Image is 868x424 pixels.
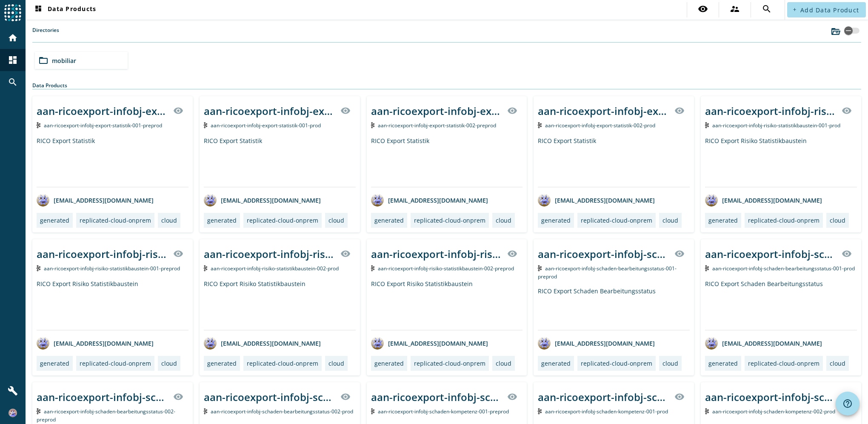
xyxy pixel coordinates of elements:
div: generated [708,216,738,224]
div: aan-ricoexport-infobj-schaden-bearbeitungsstatus-001-_stage_ [538,247,669,261]
img: Kafka Topic: aan-ricoexport-infobj-schaden-kompetenz-002-prod [705,408,709,414]
div: aan-ricoexport-infobj-schaden-kompetenz-002-_stage_ [705,390,837,404]
img: Kafka Topic: aan-ricoexport-infobj-schaden-bearbeitungsstatus-001-prod [705,265,709,271]
img: avatar [204,194,217,206]
div: Data Products [32,82,861,89]
img: Kafka Topic: aan-ricoexport-infobj-export-statistik-001-prod [204,122,208,128]
div: aan-ricoexport-infobj-export-statistik-001-_stage_ [204,104,335,118]
div: generated [374,359,404,367]
div: aan-ricoexport-infobj-export-statistik-001-_stage_ [37,104,168,118]
div: aan-ricoexport-infobj-export-statistik-002-_stage_ [538,104,669,118]
span: Kafka Topic: aan-ricoexport-infobj-risiko-statistikbaustein-002-prod [211,265,339,272]
span: Kafka Topic: aan-ricoexport-infobj-risiko-statistikbaustein-001-preprod [44,265,180,272]
mat-icon: search [8,77,18,87]
img: Kafka Topic: aan-ricoexport-infobj-schaden-kompetenz-001-preprod [371,408,375,414]
span: mobiliar [52,57,76,65]
mat-icon: dashboard [33,5,43,15]
div: RICO Export Statistik [538,137,690,187]
mat-icon: home [8,33,18,43]
div: aan-ricoexport-infobj-risiko-statistikbaustein-002-_stage_ [204,247,335,261]
div: cloud [830,216,845,224]
mat-icon: visibility [507,392,517,402]
mat-icon: visibility [340,392,351,402]
img: avatar [538,194,551,206]
img: avatar [371,194,384,206]
div: replicated-cloud-onprem [414,359,485,367]
div: RICO Export Risiko Statistikbaustein [204,280,356,330]
div: cloud [328,359,344,367]
img: avatar [37,337,49,350]
mat-icon: visibility [507,249,517,259]
mat-icon: search [762,4,772,14]
mat-icon: build [8,386,18,396]
img: Kafka Topic: aan-ricoexport-infobj-schaden-bearbeitungsstatus-001-preprod [538,265,542,271]
div: [EMAIL_ADDRESS][DOMAIN_NAME] [371,194,488,206]
span: Kafka Topic: aan-ricoexport-infobj-schaden-kompetenz-001-preprod [378,408,509,415]
mat-icon: visibility [507,106,517,116]
mat-icon: visibility [842,106,852,116]
mat-icon: visibility [340,249,351,259]
mat-icon: visibility [842,249,852,259]
label: Directories [32,26,59,42]
span: Kafka Topic: aan-ricoexport-infobj-export-statistik-002-preprod [378,122,496,129]
div: replicated-cloud-onprem [80,216,151,224]
div: replicated-cloud-onprem [247,216,318,224]
img: avatar [204,337,217,350]
div: RICO Export Statistik [37,137,188,187]
mat-icon: visibility [698,4,708,14]
div: [EMAIL_ADDRESS][DOMAIN_NAME] [705,337,822,350]
img: spoud-logo.svg [4,4,21,21]
button: Data Products [30,2,100,17]
div: [EMAIL_ADDRESS][DOMAIN_NAME] [538,337,655,350]
div: generated [207,359,237,367]
div: [EMAIL_ADDRESS][DOMAIN_NAME] [705,194,822,206]
div: generated [708,359,738,367]
div: cloud [328,216,344,224]
div: replicated-cloud-onprem [414,216,485,224]
img: Kafka Topic: aan-ricoexport-infobj-risiko-statistikbaustein-002-prod [204,265,208,271]
img: Kafka Topic: aan-ricoexport-infobj-risiko-statistikbaustein-001-preprod [37,265,40,271]
span: Kafka Topic: aan-ricoexport-infobj-schaden-bearbeitungsstatus-002-preprod [37,408,175,423]
div: [EMAIL_ADDRESS][DOMAIN_NAME] [204,337,321,350]
div: generated [207,216,237,224]
img: avatar [705,337,718,350]
div: RICO Export Statistik [204,137,356,187]
img: Kafka Topic: aan-ricoexport-infobj-schaden-kompetenz-001-prod [538,408,542,414]
span: Kafka Topic: aan-ricoexport-infobj-risiko-statistikbaustein-001-prod [712,122,840,129]
div: [EMAIL_ADDRESS][DOMAIN_NAME] [204,194,321,206]
div: aan-ricoexport-infobj-schaden-kompetenz-001-_stage_ [371,390,503,404]
span: Kafka Topic: aan-ricoexport-infobj-risiko-statistikbaustein-002-preprod [378,265,514,272]
span: Kafka Topic: aan-ricoexport-infobj-schaden-bearbeitungsstatus-001-prod [712,265,855,272]
mat-icon: visibility [173,106,183,116]
mat-icon: help_outline [842,398,853,409]
div: RICO Export Schaden Bearbeitungsstatus [538,287,690,330]
span: Add Data Product [800,6,859,14]
mat-icon: add [792,7,797,12]
mat-icon: dashboard [8,55,18,65]
span: Data Products [33,5,96,15]
div: [EMAIL_ADDRESS][DOMAIN_NAME] [371,337,488,350]
span: Kafka Topic: aan-ricoexport-infobj-export-statistik-002-prod [545,122,655,129]
div: aan-ricoexport-infobj-schaden-bearbeitungsstatus-002-_stage_ [204,390,335,404]
span: Kafka Topic: aan-ricoexport-infobj-schaden-bearbeitungsstatus-002-prod [211,408,353,415]
div: cloud [161,216,177,224]
img: avatar [371,337,384,350]
mat-icon: visibility [173,249,183,259]
mat-icon: supervisor_account [730,4,740,14]
mat-icon: visibility [674,106,685,116]
img: Kafka Topic: aan-ricoexport-infobj-schaden-bearbeitungsstatus-002-prod [204,408,208,414]
div: replicated-cloud-onprem [247,359,318,367]
div: cloud [161,359,177,367]
div: generated [40,359,69,367]
img: avatar [37,194,49,206]
span: Kafka Topic: aan-ricoexport-infobj-schaden-kompetenz-002-prod [712,408,835,415]
mat-icon: folder_open [38,55,49,66]
div: aan-ricoexport-infobj-risiko-statistikbaustein-002-_stage_ [371,247,503,261]
div: replicated-cloud-onprem [80,359,151,367]
div: replicated-cloud-onprem [581,216,652,224]
span: Kafka Topic: aan-ricoexport-infobj-export-statistik-001-prod [211,122,321,129]
img: Kafka Topic: aan-ricoexport-infobj-export-statistik-002-preprod [371,122,375,128]
div: replicated-cloud-onprem [748,216,819,224]
div: RICO Export Risiko Statistikbaustein [371,280,523,330]
div: [EMAIL_ADDRESS][DOMAIN_NAME] [538,194,655,206]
